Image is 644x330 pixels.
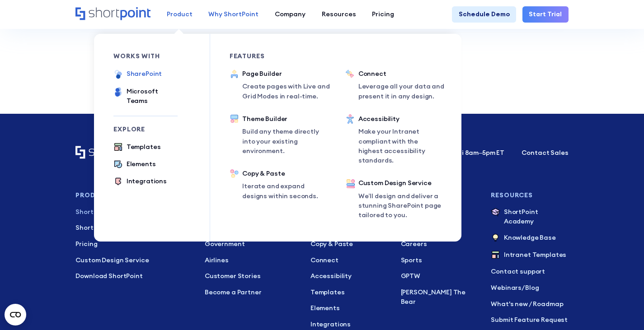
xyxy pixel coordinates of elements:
a: Resources [314,6,364,23]
a: Templates [113,142,160,153]
a: Government [205,239,298,249]
h3: Products [75,192,192,199]
div: Features [230,53,326,59]
p: Leverage all your data and present it in any design. [358,82,449,101]
a: Start Trial [522,6,569,23]
a: Home [75,7,150,21]
p: Intranet Templates [504,250,566,261]
a: Customer Stories [205,271,298,281]
a: Theme BuilderBuild any theme directly into your existing environment. [230,114,326,156]
p: Knowledge Base [504,233,556,244]
div: Explore [113,126,178,132]
p: Build any theme directly into your existing environment. [242,127,326,156]
a: Sports [401,256,478,265]
div: works with [113,53,178,59]
a: Company [267,6,314,23]
a: Copy & PasteIterate and expand designs within seconds. [230,169,326,201]
a: Page BuilderCreate pages with Live and Grid Modes in real-time. [230,69,333,101]
p: Iterate and expand designs within seconds. [242,181,326,201]
a: [PERSON_NAME] The Bear [401,288,478,307]
button: Open CMP widget [5,304,26,325]
a: Custom Design Service [75,256,192,265]
a: SharePoint [113,69,162,80]
a: Product [159,6,201,23]
div: Microsoft Teams [127,87,178,106]
a: Elements [310,303,388,313]
div: Accessibility [358,114,442,124]
p: Make your Intranet compliant with the highest accessibility standards. [358,127,442,166]
a: Microsoft Teams [113,87,178,106]
a: Pricing [364,6,402,23]
iframe: Chat Widget [599,287,644,330]
div: Templates [127,142,161,152]
a: AccessibilityMake your Intranet compliant with the highest accessibility standards. [345,114,442,166]
a: Knowledge Base [491,233,568,244]
a: Webinars [491,284,522,292]
span: ShortPoint for [75,208,121,216]
a: Intranet Templates [491,250,568,261]
a: Copy & Paste [310,239,388,249]
p: We’ll design and deliver a stunning SharePoint page tailored to you. [358,191,442,220]
h3: Resources [491,192,568,199]
a: Careers [401,239,478,249]
p: / [491,283,568,293]
a: Connect [310,256,388,265]
a: Airlines [205,256,298,265]
p: Microsoft Teams [75,223,192,232]
a: Why ShortPoint [201,6,267,23]
div: Company [275,9,306,19]
a: GPTW [401,271,478,281]
a: Contact Sales [522,148,568,158]
a: Home [75,146,150,160]
div: Copy & Paste [242,169,326,178]
div: Elements [127,159,156,169]
a: Submit Feature Request [491,315,568,325]
a: ConnectLeverage all your data and present it in any design. [345,69,449,101]
a: Download ShortPoint [75,271,192,281]
div: SharePoint [127,69,162,79]
div: Connect [358,69,449,79]
a: Integrations [113,177,167,187]
p: Create pages with Live and Grid Modes in real-time. [242,82,333,101]
a: Templates [310,288,388,297]
a: Custom Design ServiceWe’ll design and deliver a stunning SharePoint page tailored to you. [345,178,442,223]
div: Product [167,9,193,19]
p: Become a Partner [205,288,298,297]
a: What's new / Roadmap [491,299,568,309]
div: Widget chat [599,287,644,330]
a: Integrations [310,320,388,329]
div: Resources [322,9,356,19]
div: Integrations [127,177,167,186]
p: ShortPoint Academy [504,207,569,227]
a: Elements [113,159,155,170]
p: Contact support [491,267,568,276]
div: Custom Design Service [358,178,442,188]
p: Mon–Fri 8am–5pm ET [439,148,504,158]
a: Pricing [75,239,192,249]
a: Blog [525,284,539,292]
span: ShortPoint for [75,223,121,232]
a: ShortPoint Academy [491,207,568,227]
a: ShortPoint forMicrosoft Teams [75,223,192,232]
a: Schedule Demo [452,6,516,23]
p: SharePoint [75,207,192,217]
a: Accessibility [310,271,388,281]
